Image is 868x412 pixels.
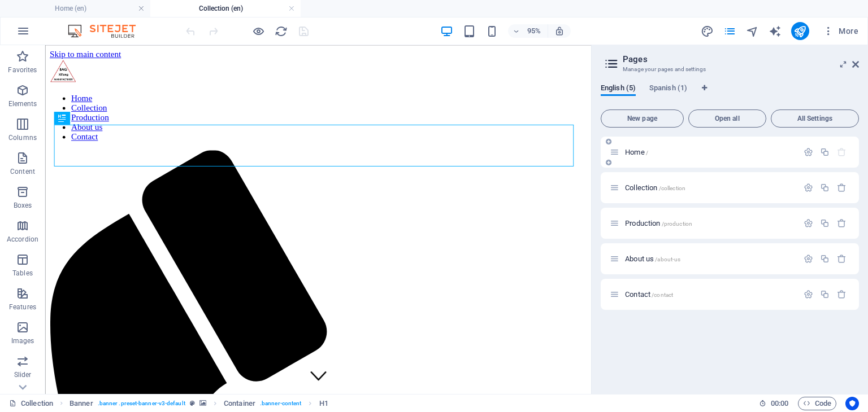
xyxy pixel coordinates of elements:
button: New page [601,109,684,128]
p: Images [11,336,34,345]
span: Click to open page [625,219,692,227]
p: Features [9,303,36,312]
span: /contact [652,292,673,298]
div: Remove [837,290,847,299]
p: Slider [14,370,32,379]
button: publish [791,22,809,40]
div: Settings [804,147,813,157]
div: Remove [837,218,847,228]
span: Click to select. Double-click to edit [224,397,255,410]
button: 95% [508,24,548,38]
a: Click to cancel selection. Double-click to open Pages [9,397,53,410]
div: Duplicate [820,254,830,264]
div: The startpage cannot be deleted [837,147,847,157]
button: Code [798,397,836,410]
span: More [823,25,858,37]
span: Click to open page [625,255,680,263]
div: Duplicate [820,218,830,228]
span: English (5) [601,81,636,97]
div: About us/about-us [622,255,798,262]
p: Columns [8,133,37,142]
div: Duplicate [820,147,830,157]
div: Settings [804,254,813,264]
button: design [701,24,714,38]
span: Click to select. Double-click to edit [319,397,328,410]
span: Click to open page [625,148,648,156]
a: Skip to main content [5,5,80,14]
div: Contact/contact [622,291,798,298]
button: navigator [746,24,759,38]
span: Open all [693,115,761,122]
i: Navigator [746,25,759,38]
span: . banner-content [260,397,301,410]
button: Usercentrics [845,397,859,410]
nav: breadcrumb [70,397,328,410]
span: Spanish (1) [649,81,687,97]
span: /collection [659,185,686,191]
button: Open all [688,109,766,128]
span: Collection [625,183,685,192]
span: /about-us [655,256,680,262]
h4: Collection (en) [150,2,301,15]
p: Content [10,167,35,176]
span: All Settings [776,115,854,122]
div: Home/ [622,148,798,156]
button: Click here to leave preview mode and continue editing [251,24,265,38]
div: Collection/collection [622,184,798,191]
div: Remove [837,183,847,192]
i: Reload page [275,25,288,38]
button: All Settings [771,109,859,128]
i: This element is a customizable preset [190,400,195,406]
span: Click to select. Double-click to edit [70,397,93,410]
i: On resize automatically adjust zoom level to fit chosen device. [554,26,565,36]
div: Language Tabs [601,84,859,105]
i: Publish [793,25,806,38]
span: . banner .preset-banner-v3-default [98,397,185,410]
p: Elements [8,99,37,108]
h6: Session time [759,397,789,410]
div: Remove [837,254,847,264]
div: Settings [804,183,813,192]
i: Pages (Ctrl+Alt+S) [723,25,736,38]
button: text_generator [769,24,782,38]
h3: Manage your pages and settings [623,64,836,74]
span: : [779,399,780,407]
span: New page [606,115,679,122]
span: Code [803,397,831,410]
i: This element contains a background [199,400,206,406]
button: reload [274,24,288,38]
img: Editor Logo [65,24,150,38]
button: More [818,22,863,40]
div: Duplicate [820,290,830,299]
span: Click to open page [625,290,673,299]
span: 00 00 [771,397,788,410]
h2: Pages [623,54,859,64]
div: Production/production [622,220,798,227]
i: AI Writer [769,25,782,38]
div: Duplicate [820,183,830,192]
p: Tables [12,269,33,278]
p: Favorites [8,65,37,74]
span: / [646,150,648,156]
span: /production [662,221,693,227]
p: Boxes [14,201,32,210]
div: Settings [804,290,813,299]
button: pages [723,24,737,38]
div: Settings [804,218,813,228]
p: Accordion [7,235,38,244]
h6: 95% [525,24,543,38]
